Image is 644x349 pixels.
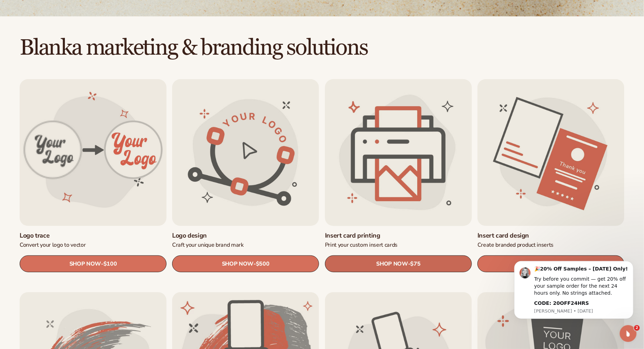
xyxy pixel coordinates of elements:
[20,256,167,273] a: SHOP NOW- $100
[172,232,319,240] a: Logo design
[477,232,624,240] a: Insert card design
[634,325,640,331] span: 2
[410,261,420,268] span: $75
[222,261,253,267] span: SHOP NOW
[325,232,472,240] a: Insert card printing
[103,261,117,268] span: $100
[20,232,167,240] a: Logo trace
[620,325,637,342] iframe: Intercom live chat
[477,256,624,273] a: SHOP NOW- $500
[69,261,101,267] span: SHOP NOW
[504,251,644,330] iframe: Intercom notifications message
[325,256,472,273] a: SHOP NOW- $75
[172,256,319,273] a: SHOP NOW- $500
[376,261,408,267] span: SHOP NOW
[256,261,270,268] span: $500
